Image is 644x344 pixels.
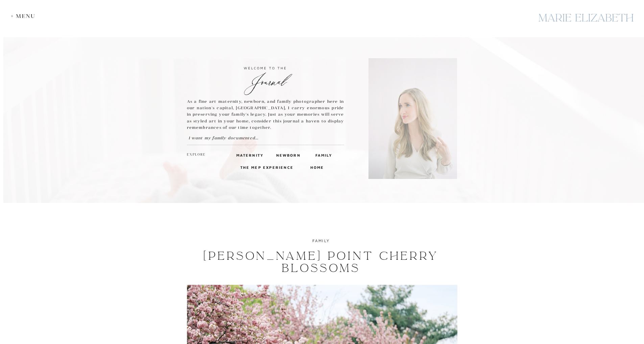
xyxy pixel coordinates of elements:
a: maternity [236,152,260,158]
a: family [312,238,330,243]
a: I want my family documented... [189,135,273,141]
h2: Journal [187,72,344,84]
h3: welcome to the [187,65,344,71]
p: As a fine art maternity, newborn, and family photographer here in our nation's capital, [GEOGRAPH... [187,98,344,131]
a: [PERSON_NAME] Point Cherry Blossoms [204,249,438,275]
div: + Menu [11,13,39,19]
h2: explore [187,152,206,158]
a: Newborn [276,152,299,158]
a: The MEP Experience [240,164,295,170]
a: Family [315,152,332,158]
a: home [310,164,323,170]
